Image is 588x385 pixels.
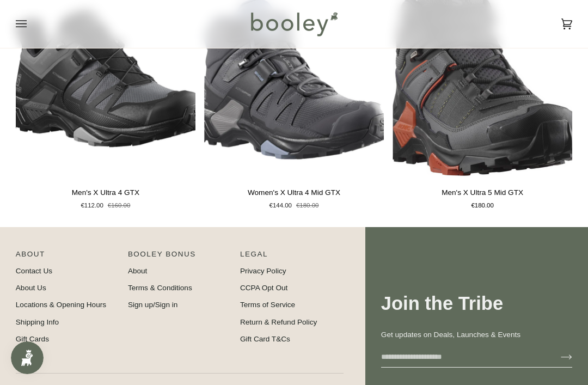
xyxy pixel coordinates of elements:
[240,284,287,292] a: CCPA Opt Out
[442,187,523,198] p: Men's X Ultra 5 Mid GTX
[393,183,572,211] a: Men's X Ultra 5 Mid GTX
[240,249,344,265] p: Pipeline_Footer Sub
[16,183,195,211] a: Men's X Ultra 4 GTX
[296,201,318,210] span: €180.00
[81,201,103,210] span: €112.00
[543,348,572,365] button: Join
[240,318,317,326] a: Return & Refund Policy
[16,318,59,326] a: Shipping Info
[246,8,341,40] img: Booley
[471,201,493,210] span: €180.00
[72,187,139,198] p: Men's X Ultra 4 GTX
[269,201,292,210] span: €144.00
[11,341,44,374] iframe: Button to open loyalty program pop-up
[16,301,106,309] a: Locations & Opening Hours
[204,183,384,211] a: Women's X Ultra 4 Mid GTX
[240,301,295,309] a: Terms of Service
[128,301,177,309] a: Sign up/Sign in
[128,284,192,292] a: Terms & Conditions
[16,267,52,275] a: Contact Us
[248,187,340,198] p: Women's X Ultra 4 Mid GTX
[16,335,49,343] a: Gift Cards
[16,249,119,265] p: Pipeline_Footer Main
[381,347,543,367] input: your-email@example.com
[108,201,130,210] span: €160.00
[240,335,290,343] a: Gift Card T&Cs
[381,329,572,340] p: Get updates on Deals, Launches & Events
[16,284,46,292] a: About Us
[128,267,148,275] a: About
[128,249,231,265] p: Booley Bonus
[240,267,286,275] a: Privacy Policy
[381,292,572,315] h3: Join the Tribe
